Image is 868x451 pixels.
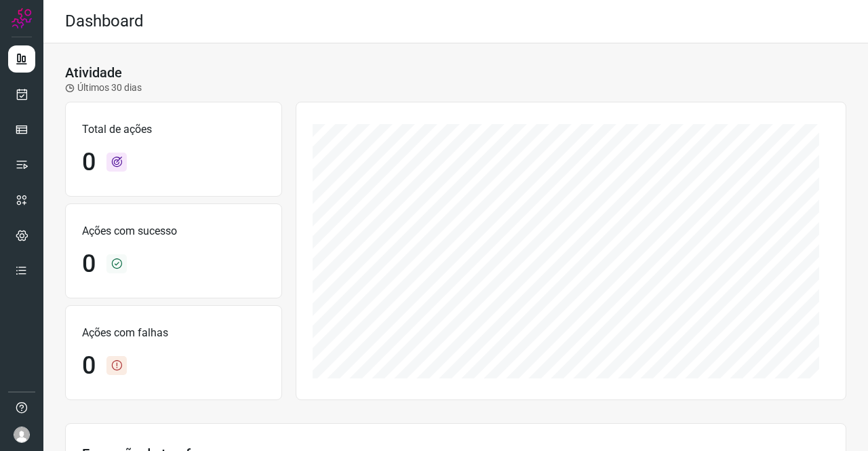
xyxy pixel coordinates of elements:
p: Ações com falhas [82,325,265,341]
p: Ações com sucesso [82,223,265,239]
h3: Atividade [65,64,122,81]
h1: 0 [82,148,96,177]
h1: 0 [82,351,96,380]
h1: 0 [82,250,96,279]
p: Últimos 30 dias [65,81,142,95]
h2: Dashboard [65,12,144,31]
p: Total de ações [82,121,265,138]
img: Logo [12,8,32,28]
img: avatar-user-boy.jpg [14,427,30,443]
